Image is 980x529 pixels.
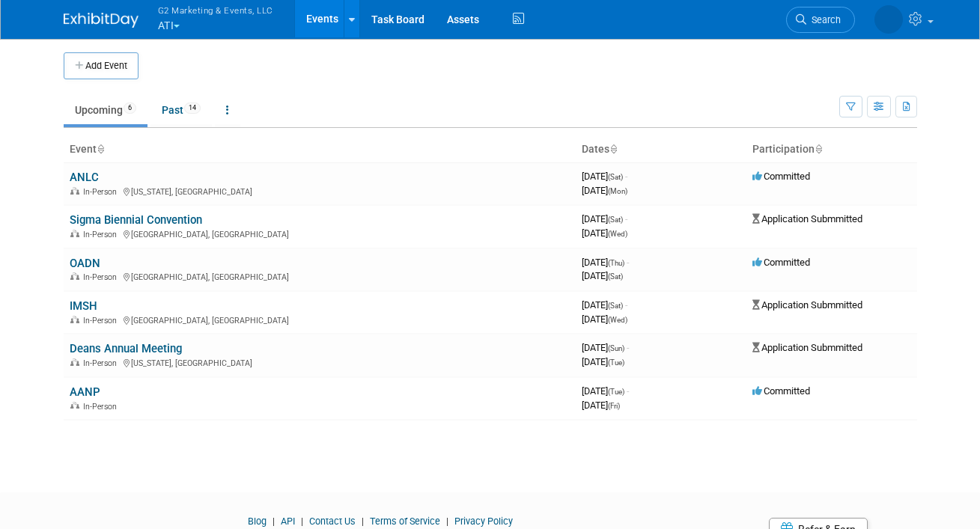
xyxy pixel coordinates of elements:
[70,187,79,195] img: In-Person Event
[746,137,917,162] th: Participation
[608,388,624,396] span: (Tue)
[609,143,617,155] a: Sort by Start Date
[442,516,452,527] span: |
[184,103,201,114] span: 14
[806,14,841,25] span: Search
[281,516,295,527] a: API
[64,13,139,28] img: ExhibitDay
[582,185,627,196] span: [DATE]
[625,299,627,311] span: -
[70,358,79,366] img: In-Person Event
[608,187,627,195] span: (Mon)
[70,171,99,184] a: ANLC
[124,103,136,114] span: 6
[874,5,903,34] img: Nora McQuillan
[64,96,147,124] a: Upcoming6
[582,299,627,311] span: [DATE]
[582,270,623,281] span: [DATE]
[582,314,627,325] span: [DATE]
[158,2,273,18] span: G2 Marketing & Events, LLC
[70,316,79,323] img: In-Person Event
[297,516,307,527] span: |
[582,342,629,353] span: [DATE]
[150,96,212,124] a: Past14
[752,342,862,353] span: Application Submmitted
[64,137,576,162] th: Event
[70,230,79,237] img: In-Person Event
[269,516,279,527] span: |
[358,516,368,527] span: |
[582,171,627,182] span: [DATE]
[83,272,121,282] span: In-Person
[70,299,97,313] a: IMSH
[582,356,624,367] span: [DATE]
[70,270,570,282] div: [GEOGRAPHIC_DATA], [GEOGRAPHIC_DATA]
[582,213,627,224] span: [DATE]
[309,516,356,527] a: Contact Us
[608,316,627,324] span: (Wed)
[627,385,629,397] span: -
[582,257,629,268] span: [DATE]
[752,171,810,182] span: Committed
[608,259,624,267] span: (Thu)
[70,213,202,227] a: Sigma Biennial Convention
[70,402,79,409] img: In-Person Event
[582,385,629,397] span: [DATE]
[83,316,121,325] span: In-Person
[582,400,620,411] span: [DATE]
[70,185,570,197] div: [US_STATE], [GEOGRAPHIC_DATA]
[608,402,620,410] span: (Fri)
[625,213,627,224] span: -
[752,299,862,311] span: Application Submmitted
[70,385,100,399] a: AANP
[70,227,570,239] div: [GEOGRAPHIC_DATA], [GEOGRAPHIC_DATA]
[608,272,623,281] span: (Sat)
[70,257,100,270] a: OADN
[83,230,121,239] span: In-Person
[608,358,624,367] span: (Tue)
[608,215,623,224] span: (Sat)
[627,342,629,353] span: -
[608,344,624,352] span: (Sun)
[576,137,746,162] th: Dates
[786,7,855,33] a: Search
[70,272,79,280] img: In-Person Event
[752,257,810,268] span: Committed
[83,187,121,197] span: In-Person
[752,213,862,224] span: Application Submmitted
[454,516,513,527] a: Privacy Policy
[625,171,627,182] span: -
[608,173,623,181] span: (Sat)
[83,358,121,368] span: In-Person
[752,385,810,397] span: Committed
[370,516,440,527] a: Terms of Service
[627,257,629,268] span: -
[248,516,267,527] a: Blog
[97,143,104,155] a: Sort by Event Name
[83,402,121,412] span: In-Person
[608,302,623,310] span: (Sat)
[70,342,182,355] a: Deans Annual Meeting
[70,314,570,325] div: [GEOGRAPHIC_DATA], [GEOGRAPHIC_DATA]
[608,230,627,238] span: (Wed)
[64,52,139,79] button: Add Event
[582,227,627,239] span: [DATE]
[70,356,570,368] div: [US_STATE], [GEOGRAPHIC_DATA]
[815,143,822,155] a: Sort by Participation Type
